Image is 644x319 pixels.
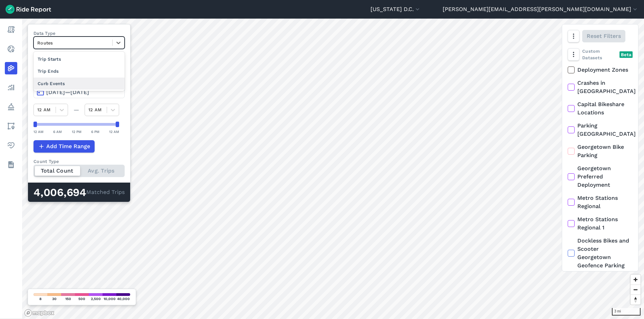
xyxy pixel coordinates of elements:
span: [DATE]—[DATE] [46,89,89,95]
div: 3 mi [612,308,641,316]
div: 12 AM [109,128,119,135]
div: 12 PM [72,128,81,135]
a: Realtime [5,43,17,55]
label: Georgetown Bike Parking [568,143,633,159]
label: Data Type [33,30,125,37]
div: 6 AM [53,128,62,135]
label: Parking [GEOGRAPHIC_DATA] [568,122,633,138]
a: Report [5,23,17,36]
label: Metro Stations Regional 1 [568,215,633,232]
div: Curb Events [33,78,125,90]
label: Deployment Zones [568,66,633,74]
button: Add Time Range [33,140,95,153]
button: [PERSON_NAME][EMAIL_ADDRESS][PERSON_NAME][DOMAIN_NAME] [443,5,638,13]
div: Count Type [33,158,125,165]
canvas: Map [22,19,644,319]
a: Policy [5,101,17,113]
span: Add Time Range [46,142,90,151]
a: Mapbox logo [24,309,55,317]
label: Metro Stations Regional [568,194,633,210]
a: Analyze [5,81,17,94]
label: Capital Bikeshare Locations [568,100,633,117]
a: Health [5,139,17,152]
div: Trip Ends [33,65,125,77]
div: Trip Starts [33,53,125,65]
div: — [68,106,85,114]
div: 12 AM [33,128,44,135]
button: [DATE]—[DATE] [33,86,125,98]
button: Zoom in [631,275,641,285]
a: Heatmaps [5,62,17,74]
img: Ride Report [6,5,51,14]
span: Reset Filters [587,32,621,40]
button: [US_STATE] D.C. [371,5,421,13]
a: Datasets [5,158,17,171]
button: Reset bearing to north [631,295,641,305]
a: Areas [5,120,17,132]
div: Beta [619,51,633,58]
div: 4,006,694 [33,188,86,197]
div: Matched Trips [28,183,130,202]
div: Custom Datasets [568,48,633,61]
button: Reset Filters [582,30,625,42]
div: 6 PM [91,128,99,135]
label: Georgetown Preferred Deployment [568,164,633,189]
button: Zoom out [631,285,641,295]
label: Crashes in [GEOGRAPHIC_DATA] [568,79,633,95]
label: Dockless Bikes and Scooter Georgetown Geofence Parking [568,237,633,270]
